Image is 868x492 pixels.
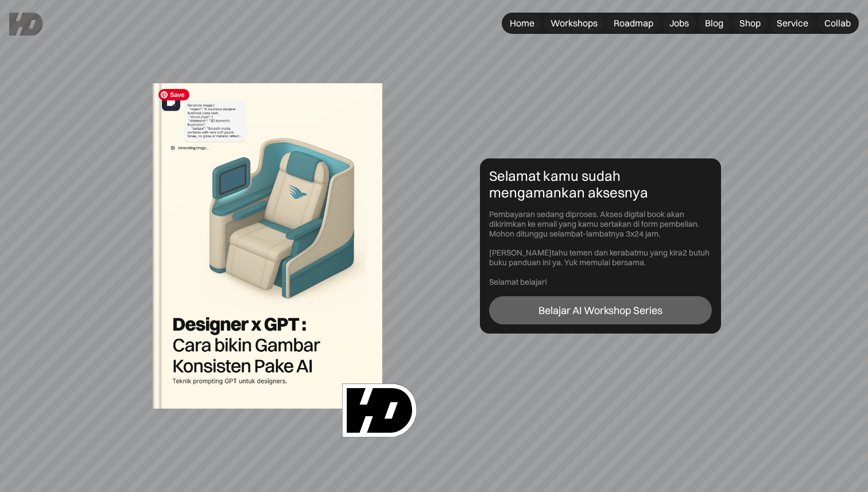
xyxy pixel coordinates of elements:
a: Belajar AI Workshop Series [489,296,712,325]
a: Service [770,14,815,33]
div: Workshops [551,17,598,29]
div: Roadmap [614,17,653,29]
div: Home [510,17,534,29]
a: Shop [733,14,768,33]
div: Pembayaran sedang diproses. Akses digital book akan dikirimkan ke email yang kamu sertakan di for... [489,210,712,286]
div: Service [777,17,808,29]
a: Collab [817,14,858,33]
a: Workshops [544,14,604,33]
div: Shop [739,17,761,29]
a: Roadmap [607,14,660,33]
a: Jobs [662,14,696,33]
a: Blog [698,14,730,33]
div: Belajar AI Workshop Series [538,304,662,317]
div: Collab [824,17,851,29]
a: Home [503,14,541,33]
span: Save [158,89,189,100]
div: Selamat kamu sudah mengamankan aksesnya [489,168,712,201]
div: Jobs [669,17,689,29]
div: Blog [705,17,723,29]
